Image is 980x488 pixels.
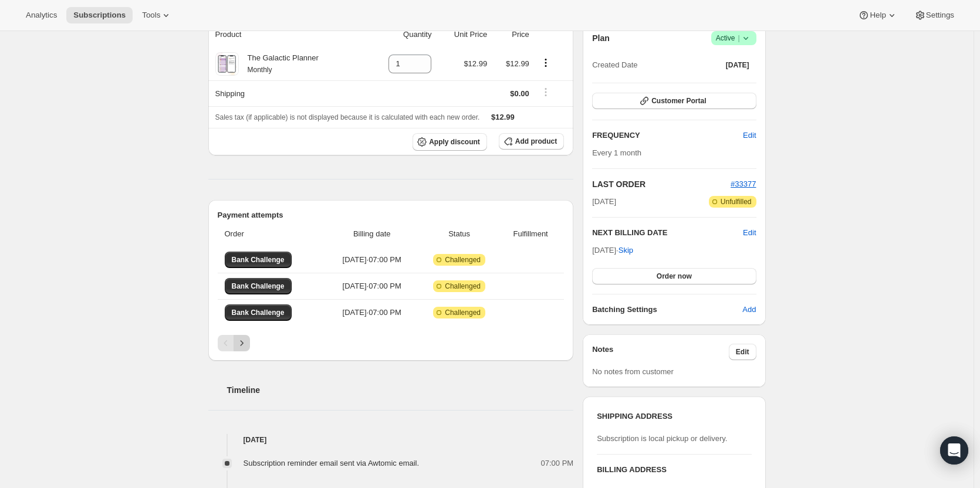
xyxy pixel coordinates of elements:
span: Bank Challenge [232,282,285,291]
button: Bank Challenge [225,304,292,321]
span: Analytics [26,11,57,20]
button: Help [851,7,904,23]
span: Status [421,228,497,240]
span: Help [870,11,886,20]
span: Subscriptions [73,11,126,20]
button: Edit [743,227,756,239]
button: Bank Challenge [225,252,292,268]
h3: Notes [592,344,729,360]
button: Settings [907,7,961,23]
span: Challenged [445,308,481,317]
span: [DATE] · [592,246,633,255]
span: Skip [619,245,633,256]
button: Shipping actions [536,86,555,99]
th: Quantity [366,22,435,48]
th: Order [218,221,326,247]
span: Challenged [445,255,481,265]
button: Analytics [19,7,64,23]
img: product img [217,52,237,76]
span: Billing date [329,228,414,240]
button: Skip [611,241,640,260]
h2: Plan [592,32,610,44]
span: Active [716,32,752,44]
span: [DATE] [592,196,616,208]
button: Edit [736,126,763,145]
a: #33377 [731,179,756,188]
span: Apply discount [429,137,480,147]
button: Subscriptions [66,7,133,23]
span: $0.00 [510,89,529,98]
span: Bank Challenge [232,255,285,265]
span: Bank Challenge [232,308,285,317]
button: [DATE] [719,57,756,73]
th: Product [208,22,366,48]
span: Unfulfilled [721,197,752,206]
span: [DATE] · 07:00 PM [329,307,414,318]
h2: FREQUENCY [592,130,743,141]
span: [DATE] · 07:00 PM [329,280,414,292]
th: Unit Price [435,22,491,48]
span: Edit [736,347,749,357]
h2: Payment attempts [218,209,565,221]
span: Add product [515,137,557,146]
h3: SHIPPING ADDRESS [597,411,751,422]
span: [DATE] [726,60,749,70]
button: Product actions [536,56,555,69]
span: Settings [926,11,954,20]
span: $12.99 [464,59,487,68]
h4: [DATE] [208,434,574,446]
span: $12.99 [506,59,529,68]
span: Fulfillment [504,228,557,240]
button: Add [735,300,763,319]
span: Tools [142,11,160,20]
span: [DATE] · 07:00 PM [329,254,414,266]
h3: BILLING ADDRESS [597,464,751,476]
span: Customer Portal [651,96,706,106]
button: Customer Portal [592,93,756,109]
button: Add product [499,133,564,150]
nav: Pagination [218,335,565,351]
th: Price [491,22,533,48]
button: Tools [135,7,179,23]
span: Sales tax (if applicable) is not displayed because it is calculated with each new order. [215,113,480,121]
span: $12.99 [491,113,515,121]
span: Add [742,304,756,316]
span: Challenged [445,282,481,291]
span: Created Date [592,59,637,71]
button: Order now [592,268,756,284]
button: Next [234,335,250,351]
span: | [738,33,739,43]
span: Edit [743,130,756,141]
span: 07:00 PM [541,457,574,469]
button: Apply discount [413,133,487,151]
span: No notes from customer [592,367,674,376]
div: Open Intercom Messenger [940,436,968,465]
button: Edit [729,344,756,360]
span: Every 1 month [592,148,641,157]
h2: Timeline [227,384,574,396]
small: Monthly [248,66,272,74]
button: #33377 [731,178,756,190]
span: Subscription reminder email sent via Awtomic email. [244,459,420,467]
span: Subscription is local pickup or delivery. [597,434,727,443]
div: The Galactic Planner [239,52,319,76]
th: Shipping [208,80,366,106]
h6: Batching Settings [592,304,742,316]
span: Order now [657,272,692,281]
button: Bank Challenge [225,278,292,294]
h2: LAST ORDER [592,178,731,190]
h2: NEXT BILLING DATE [592,227,743,239]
